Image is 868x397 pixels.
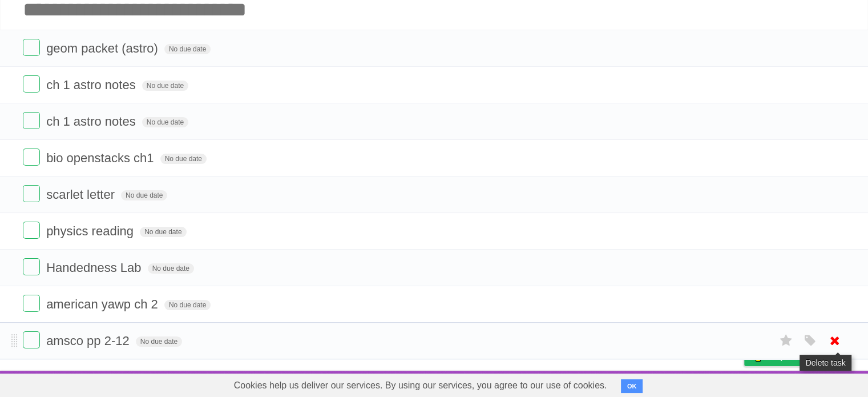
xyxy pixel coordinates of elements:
[223,374,619,397] span: Cookies help us deliver our services. By using our services, you agree to our use of cookies.
[121,190,167,200] span: No due date
[776,331,797,350] label: Star task
[23,112,40,129] label: Done
[23,185,40,202] label: Done
[46,260,144,275] span: Handedness Lab
[23,39,40,56] label: Done
[23,222,40,239] label: Done
[23,331,40,348] label: Done
[46,114,139,129] span: ch 1 astro notes
[164,300,211,310] span: No due date
[23,295,40,312] label: Done
[160,154,207,164] span: No due date
[142,81,188,91] span: No due date
[46,78,139,92] span: ch 1 astro notes
[46,224,136,238] span: physics reading
[23,149,40,166] label: Done
[46,41,161,55] span: geom packet (astro)
[46,334,132,348] span: amsco pp 2-12
[46,297,161,311] span: american yawp ch 2
[142,117,188,127] span: No due date
[23,258,40,275] label: Done
[23,75,40,93] label: Done
[621,379,643,393] button: OK
[148,263,194,274] span: No due date
[136,336,182,347] span: No due date
[140,227,186,237] span: No due date
[164,44,211,54] span: No due date
[46,187,118,202] span: scarlet letter
[46,151,156,165] span: bio openstacks ch1
[768,346,839,366] span: Buy me a coffee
